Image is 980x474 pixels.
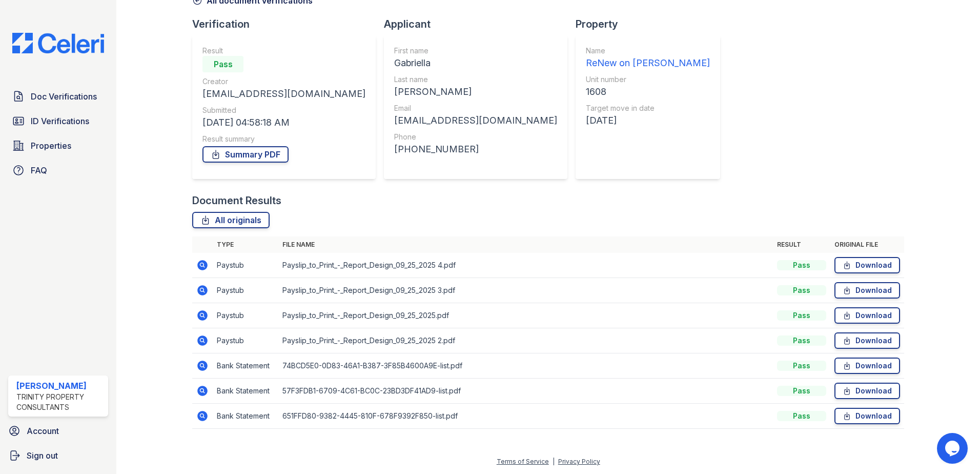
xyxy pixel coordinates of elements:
td: Paystub [213,328,278,353]
div: [DATE] [586,113,710,128]
div: Last name [394,74,557,85]
a: All originals [192,212,270,228]
td: Bank Statement [213,353,278,379]
a: Download [834,257,900,273]
td: Paystub [213,253,278,278]
div: Pass [777,260,826,270]
div: Pass [777,361,826,371]
div: Pass [777,335,826,346]
th: Result [773,236,830,253]
div: Unit number [586,74,710,85]
a: Download [834,332,900,349]
div: [EMAIL_ADDRESS][DOMAIN_NAME] [202,87,365,101]
a: ID Verifications [8,111,108,131]
span: Doc Verifications [31,90,97,103]
a: FAQ [8,160,108,181]
td: 57F3FDB1-6709-4C61-BC0C-23BD3DF41AD9-list.pdf [278,379,773,404]
div: Creator [202,76,365,87]
div: Property [576,17,728,31]
div: Pass [777,310,826,321]
td: Bank Statement [213,404,278,429]
a: Download [834,408,900,424]
div: Pass [777,411,826,421]
div: Phone [394,132,557,142]
td: Payslip_to_Print_-_Report_Design_09_25_2025 3.pdf [278,278,773,303]
div: Applicant [384,17,576,31]
div: Pass [202,56,243,72]
th: File name [278,236,773,253]
td: 74BCD5E0-0D83-46A1-B387-3F85B4600A9E-list.pdf [278,353,773,379]
th: Type [213,236,278,253]
span: Properties [31,140,71,152]
img: CE_Logo_Blue-a8612792a0a2168367f1c8372b55b34899dd931a85d93a1a3d3e32e68fde9ad4.png [4,33,112,53]
a: Download [834,307,900,324]
td: Payslip_to_Print_-_Report_Design_09_25_2025.pdf [278,303,773,328]
span: ID Verifications [31,115,89,127]
a: Download [834,358,900,374]
a: Properties [8,135,108,156]
span: Account [27,425,59,437]
div: Email [394,103,557,113]
th: Original file [830,236,904,253]
div: [PERSON_NAME] [394,85,557,99]
a: Download [834,282,900,299]
a: Summary PDF [202,146,289,163]
a: Download [834,383,900,399]
a: Doc Verifications [8,86,108,107]
div: | [553,458,555,465]
div: 1608 [586,85,710,99]
span: FAQ [31,164,47,176]
td: 651FFD80-9382-4445-810F-678F9392F850-list.pdf [278,404,773,429]
div: Submitted [202,105,365,115]
a: Terms of Service [497,458,549,465]
div: Pass [777,386,826,396]
div: [PHONE_NUMBER] [394,142,557,156]
td: Paystub [213,303,278,328]
a: Account [4,421,112,441]
div: [PERSON_NAME] [16,380,104,392]
div: Document Results [192,193,281,208]
div: First name [394,46,557,56]
div: Verification [192,17,384,31]
span: Sign out [27,449,58,462]
td: Payslip_to_Print_-_Report_Design_09_25_2025 4.pdf [278,253,773,278]
div: Trinity Property Consultants [16,392,104,412]
a: Privacy Policy [558,458,600,465]
div: [EMAIL_ADDRESS][DOMAIN_NAME] [394,113,557,128]
div: Name [586,46,710,56]
td: Bank Statement [213,379,278,404]
div: Result [202,46,365,56]
a: Name ReNew on [PERSON_NAME] [586,46,710,70]
iframe: chat widget [937,433,970,464]
div: Result summary [202,134,365,144]
td: Paystub [213,278,278,303]
div: Gabriella [394,56,557,70]
td: Payslip_to_Print_-_Report_Design_09_25_2025 2.pdf [278,328,773,353]
div: [DATE] 04:58:18 AM [202,115,365,130]
div: ReNew on [PERSON_NAME] [586,56,710,70]
a: Sign out [4,445,112,466]
div: Pass [777,285,826,295]
div: Target move in date [586,103,710,113]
